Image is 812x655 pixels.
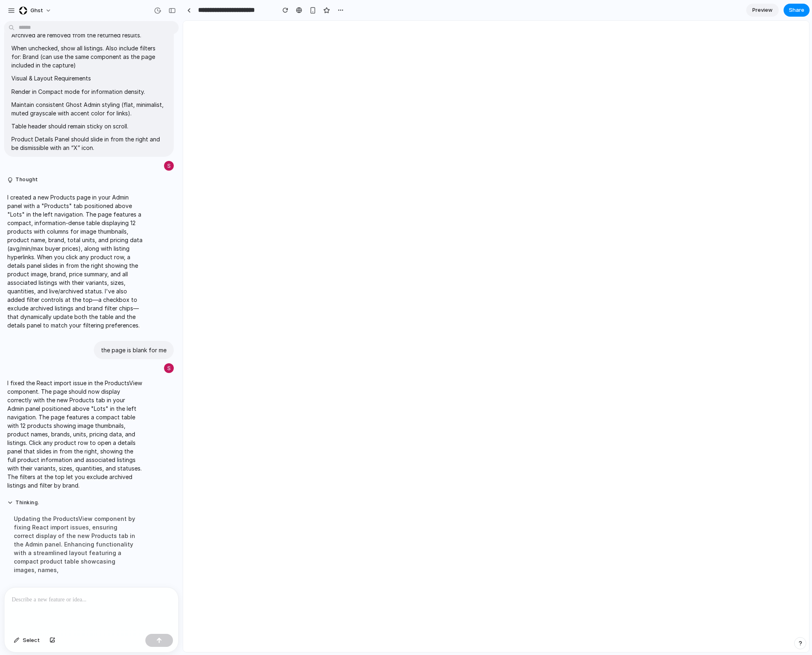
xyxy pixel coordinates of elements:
p: Product Details Panel should slide in from the right and be dismissible with an “X” icon. [11,135,166,152]
p: Maintain consistent Ghost Admin styling (flat, minimalist, muted grayscale with accent color for ... [11,100,166,117]
p: I created a new Products page in your Admin panel with a "Products" tab positioned above "Lots" i... [7,193,143,330]
div: Updating the ProductsView component by fixing React import issues, ensuring correct display of th... [7,510,143,579]
p: When unchecked, show all listings. Also include filters for: Brand (can use the same component as... [11,44,166,69]
a: Preview [746,4,779,17]
button: ghst [16,4,56,17]
p: the page is blank for me [101,346,166,354]
span: Share [789,6,804,14]
span: Select [23,636,40,644]
p: Visual & Layout Requirements [11,74,166,82]
span: Preview [752,6,773,14]
button: Share [784,4,810,17]
p: Table header should remain sticky on scroll. [11,122,166,130]
span: ghst [30,7,43,15]
p: I fixed the React import issue in the ProductsView component. The page should now display correct... [7,379,143,490]
p: Render in Compact mode for information density. [11,87,166,96]
button: Select [10,634,44,647]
